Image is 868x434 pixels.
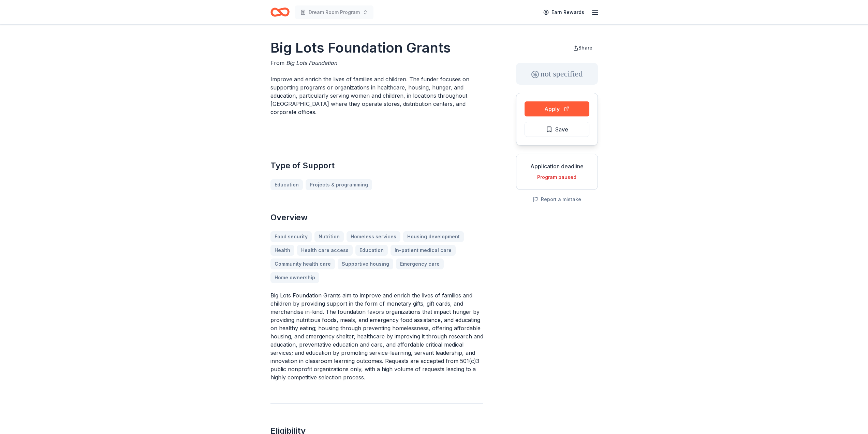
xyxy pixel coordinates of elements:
[270,4,290,20] a: Home
[270,38,483,57] h1: Big Lots Foundation Grants
[309,8,360,16] span: Dream Room Program
[533,195,581,204] button: Report a mistake
[516,63,598,85] div: not specified
[306,179,372,190] a: Projects & programming
[270,160,483,171] h2: Type of Support
[525,101,589,116] button: Apply
[270,291,483,381] p: Big Lots Foundation Grants aim to improve and enrich the lives of families and children by provid...
[578,45,592,51] span: Share
[270,75,483,116] p: Improve and enrich the lives of families and children. The funder focuses on supporting programs ...
[522,162,592,170] div: Application deadline
[270,212,483,223] h2: Overview
[270,179,303,190] a: Education
[286,59,337,66] span: Big Lots Foundation
[525,122,589,137] button: Save
[522,173,592,181] div: Program paused
[270,59,483,67] div: From
[568,41,598,55] button: Share
[539,6,588,18] a: Earn Rewards
[555,125,568,134] span: Save
[295,5,373,19] button: Dream Room Program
